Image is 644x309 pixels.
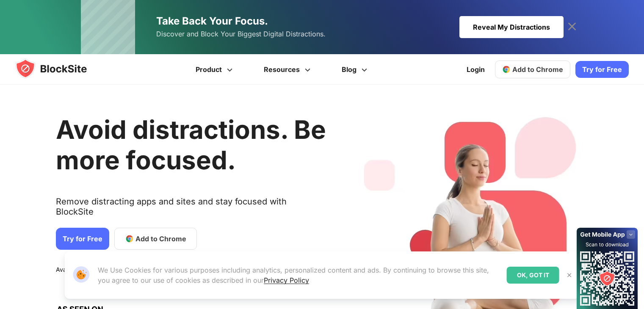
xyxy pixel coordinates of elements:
a: Blog [327,54,384,85]
span: Add to Chrome [512,65,563,74]
div: OK, GOT IT [507,267,559,284]
span: Discover and Block Your Biggest Digital Distractions. [156,28,326,40]
text: Remove distracting apps and sites and stay focused with BlockSite [56,196,326,223]
div: Reveal My Distractions [459,16,564,38]
button: Close [564,270,575,281]
img: chrome-icon.svg [502,65,511,74]
a: Try for Free [56,228,109,250]
p: We Use Cookies for various purposes including analytics, personalized content and ads. By continu... [98,265,500,285]
img: Close [566,272,573,279]
a: Login [462,59,490,80]
span: Add to Chrome [135,234,186,244]
a: Add to Chrome [495,61,570,78]
img: blocksite-icon.5d769676.svg [15,58,103,79]
span: Take Back Your Focus. [156,15,268,27]
a: Product [181,54,249,85]
a: Add to Chrome [114,228,197,250]
a: Privacy Policy [264,276,309,284]
h1: Avoid distractions. Be more focused. [56,114,326,175]
a: Resources [249,54,327,85]
a: Try for Free [575,61,629,78]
